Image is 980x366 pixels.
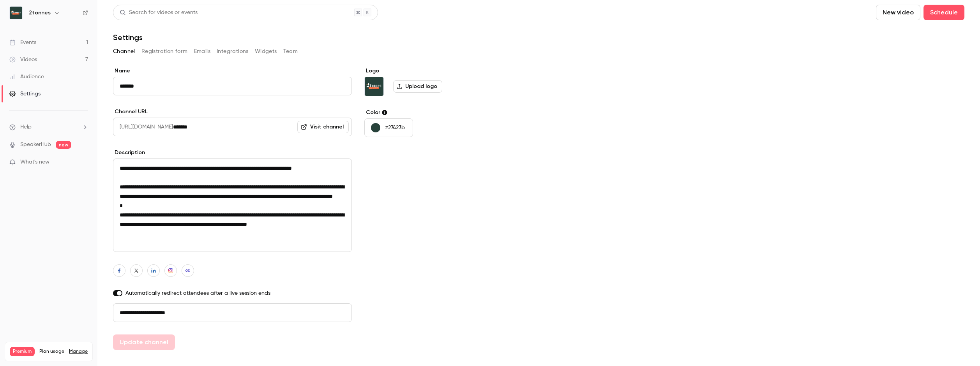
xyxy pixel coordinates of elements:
[283,45,298,58] button: Team
[69,348,88,355] a: Manage
[217,45,249,58] button: Integrations
[113,67,352,75] label: Name
[9,123,88,131] li: help-dropdown-opener
[113,108,352,116] label: Channel URL
[297,121,349,133] a: Visit channel
[56,141,71,149] span: new
[365,77,383,96] img: 2tonnes
[364,109,484,116] label: Color
[29,9,51,17] h6: 2tonnes
[9,39,36,46] div: Events
[393,80,442,93] label: Upload logo
[39,348,64,355] span: Plan usage
[113,149,352,157] label: Description
[141,45,188,58] button: Registration form
[113,118,173,136] span: [URL][DOMAIN_NAME]
[113,289,352,297] label: Automatically redirect attendees after a live session ends
[20,123,32,131] span: Help
[20,158,49,166] span: What's new
[364,67,484,96] section: Logo
[255,45,277,58] button: Widgets
[364,67,484,75] label: Logo
[9,56,37,63] div: Videos
[79,159,88,166] iframe: Noticeable Trigger
[20,141,51,149] a: SpeakerHub
[10,347,35,356] span: Premium
[120,9,198,17] div: Search for videos or events
[923,5,964,20] button: Schedule
[194,45,210,58] button: Emails
[113,45,135,58] button: Channel
[364,118,413,137] button: #27423b
[9,73,44,81] div: Audience
[876,5,920,20] button: New video
[385,124,405,132] p: #27423b
[113,33,143,42] h1: Settings
[10,7,22,19] img: 2tonnes
[9,90,41,98] div: Settings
